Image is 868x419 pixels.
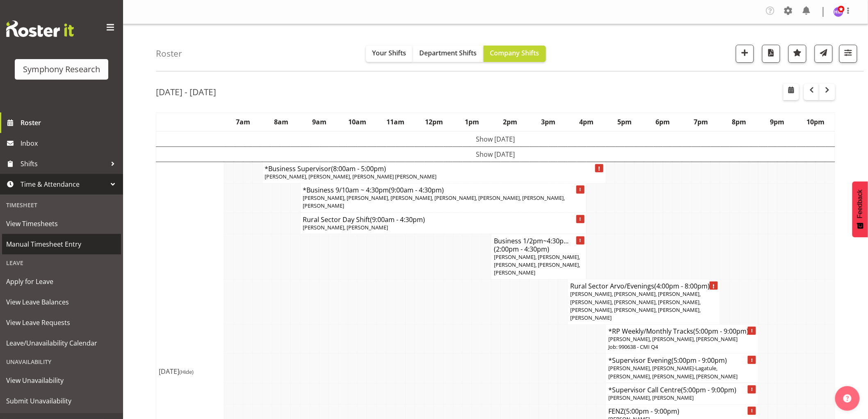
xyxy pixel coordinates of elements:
span: View Timesheets [6,218,117,230]
h4: FENZ [608,407,756,415]
h4: Business 1/2pm~4:30p... [494,237,584,253]
button: Highlight an important date within the roster. [788,45,806,63]
h4: Rural Sector Day Shift [303,215,584,224]
span: Roster [21,117,119,129]
div: Leave [2,254,121,271]
h4: *Business Supervisor [265,165,603,173]
a: View Unavailability [2,370,121,391]
span: Shifts [21,158,107,170]
span: [PERSON_NAME], [PERSON_NAME], [PERSON_NAME] [PERSON_NAME] [265,173,437,180]
span: Feedback [857,190,864,218]
th: 9pm [758,113,797,132]
th: 6pm [644,113,682,132]
span: (2:00pm - 4:30pm) [494,245,549,254]
span: Company Shifts [490,48,539,57]
button: Send a list of all shifts for the selected filtered period to all rostered employees. [815,45,833,63]
img: hitesh-makan1261.jpg [834,7,843,17]
span: (Hide) [179,368,194,375]
span: [PERSON_NAME], [PERSON_NAME], [PERSON_NAME] [608,335,738,343]
span: View Leave Requests [6,316,117,329]
th: 9am [300,113,338,132]
a: View Timesheets [2,213,121,234]
a: Submit Unavailability [2,391,121,411]
span: (4:00pm - 8:00pm) [654,282,710,291]
span: Time & Attendance [21,178,107,190]
a: Leave/Unavailability Calendar [2,333,121,353]
button: Select a specific date within the roster. [783,84,799,100]
span: Manual Timesheet Entry [6,238,117,250]
th: 1pm [453,113,491,132]
th: 11am [377,113,415,132]
span: [PERSON_NAME], [PERSON_NAME], [PERSON_NAME], [PERSON_NAME], [PERSON_NAME] [494,253,580,276]
button: Filter Shifts [839,45,857,63]
h4: *Supervisor Call Centre [608,386,756,394]
div: Timesheet [2,197,121,213]
th: 3pm [530,113,568,132]
th: 8pm [720,113,758,132]
span: Submit Unavailability [6,395,117,407]
h4: Roster [156,49,182,58]
span: View Leave Balances [6,296,117,308]
th: 4pm [568,113,606,132]
th: 12pm [415,113,453,132]
span: (5:00pm - 9:00pm) [693,327,749,336]
span: [PERSON_NAME], [PERSON_NAME] [608,394,694,401]
span: [PERSON_NAME], [PERSON_NAME]-Lagatule, [PERSON_NAME], [PERSON_NAME], [PERSON_NAME] [608,364,738,380]
th: 10am [338,113,377,132]
a: Manual Timesheet Entry [2,234,121,254]
a: View Leave Requests [2,312,121,333]
span: (5:00pm - 9:00pm) [672,356,727,365]
h4: *RP Weekly/Monthly Tracks [608,327,756,335]
a: Apply for Leave [2,271,121,292]
button: Your Shifts [366,46,413,62]
span: (5:00pm - 9:00pm) [681,385,736,394]
td: Show [DATE] [156,147,835,162]
h4: Rural Sector Arvo/Evenings [570,282,717,290]
h2: [DATE] - [DATE] [156,87,216,97]
img: Rosterit website logo [6,21,74,37]
td: Show [DATE] [156,131,835,147]
span: Your Shifts [372,48,407,57]
button: Feedback - Show survey [852,181,868,237]
th: 2pm [491,113,529,132]
th: 5pm [606,113,644,132]
span: [PERSON_NAME], [PERSON_NAME], [PERSON_NAME], [PERSON_NAME], [PERSON_NAME], [PERSON_NAME], [PERSON... [570,290,701,321]
th: 7am [224,113,262,132]
span: Leave/Unavailability Calendar [6,337,117,349]
span: (5:00pm - 9:00pm) [624,407,679,416]
button: Add a new shift [736,45,754,63]
button: Download a PDF of the roster according to the set date range. [762,45,780,63]
div: Unavailability [2,353,121,370]
span: [PERSON_NAME], [PERSON_NAME] [303,224,388,231]
th: 10pm [797,113,835,132]
h4: *Supervisor Evening [608,356,756,364]
span: (9:00am - 4:30pm) [389,185,444,195]
h4: *Business 9/10am ~ 4:30pm [303,186,584,194]
span: (9:00am - 4:30pm) [370,215,425,224]
p: Job: 990638 - CMI Q4 [608,343,756,351]
th: 7pm [682,113,720,132]
span: Inbox [21,137,119,149]
span: (8:00am - 5:00pm) [331,164,386,173]
th: 8am [262,113,300,132]
button: Company Shifts [484,46,546,62]
div: Symphony Research [23,63,100,76]
span: [PERSON_NAME], [PERSON_NAME], [PERSON_NAME], [PERSON_NAME], [PERSON_NAME], [PERSON_NAME], [PERSON... [303,194,565,209]
a: View Leave Balances [2,292,121,312]
img: help-xxl-2.png [843,394,852,403]
span: Department Shifts [420,48,477,57]
span: Apply for Leave [6,275,117,288]
button: Department Shifts [413,46,484,62]
span: View Unavailability [6,374,117,387]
